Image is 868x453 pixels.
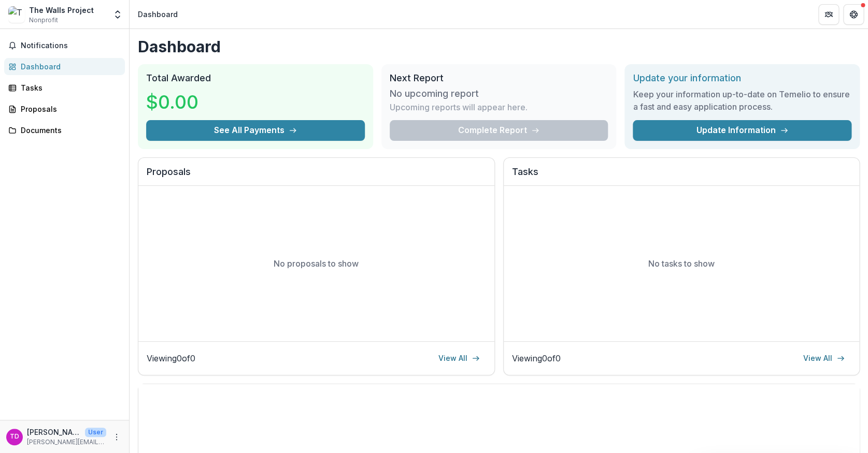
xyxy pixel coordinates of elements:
p: User [85,428,106,437]
button: Open entity switcher [110,4,125,25]
button: Partners [818,4,839,25]
div: The Walls Project [29,5,94,16]
p: [PERSON_NAME][EMAIL_ADDRESS][DOMAIN_NAME] [27,437,106,447]
h1: Dashboard [138,37,860,56]
a: Documents [4,122,125,139]
p: [PERSON_NAME] [27,427,81,437]
span: Notifications [21,41,121,50]
img: The Walls Project [8,6,25,23]
a: Update Information [633,120,851,141]
a: View All [797,350,851,367]
a: Tasks [4,79,125,96]
button: Get Help [843,4,864,25]
div: Documents [21,125,117,136]
button: Notifications [4,37,125,54]
button: See All Payments [146,120,365,141]
p: No proposals to show [274,257,359,270]
nav: breadcrumb [134,7,182,22]
h2: Total Awarded [146,72,365,84]
a: Proposals [4,100,125,118]
h3: No upcoming report [390,88,479,99]
span: Nonprofit [29,16,58,25]
a: View All [432,350,486,367]
button: More [110,431,123,443]
h3: Keep your information up-to-date on Temelio to ensure a fast and easy application process. [633,88,851,113]
p: Upcoming reports will appear here. [390,101,528,113]
h2: Tasks [512,166,851,186]
div: Dashboard [21,61,117,72]
div: Tasks [21,82,117,93]
h2: Next Report [390,72,608,84]
p: Viewing 0 of 0 [512,352,561,364]
div: Tom Donley [10,433,19,440]
p: No tasks to show [648,257,715,270]
a: Dashboard [4,58,125,75]
h2: Update your information [633,72,851,84]
div: Proposals [21,104,117,114]
div: Dashboard [138,9,178,20]
h3: $0.00 [146,88,224,116]
h2: Proposals [147,166,486,186]
p: Viewing 0 of 0 [147,352,195,364]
